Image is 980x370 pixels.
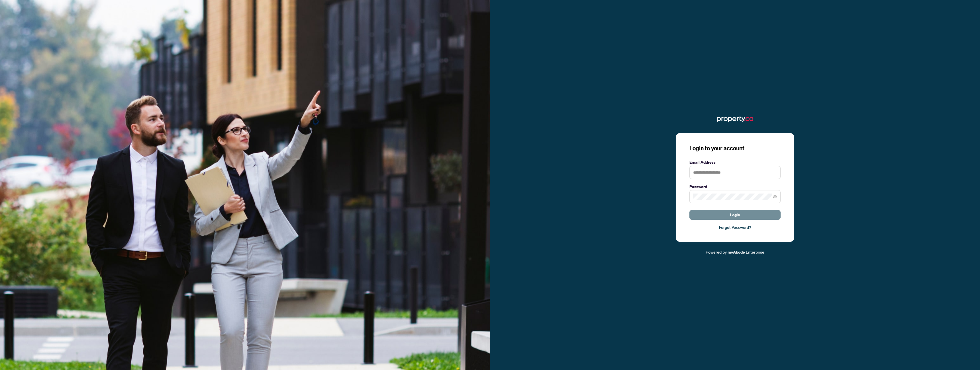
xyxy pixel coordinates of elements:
a: Forgot Password? [689,224,781,231]
a: myAbode [728,249,745,255]
span: Powered by [706,249,727,254]
span: Login [730,210,740,219]
button: Login [689,210,781,220]
label: Email Address [689,159,781,165]
span: eye-invisible [773,195,777,199]
span: Enterprise [746,249,764,254]
h3: Login to your account [689,144,781,152]
img: ma-logo [717,115,753,124]
label: Password [689,184,781,190]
